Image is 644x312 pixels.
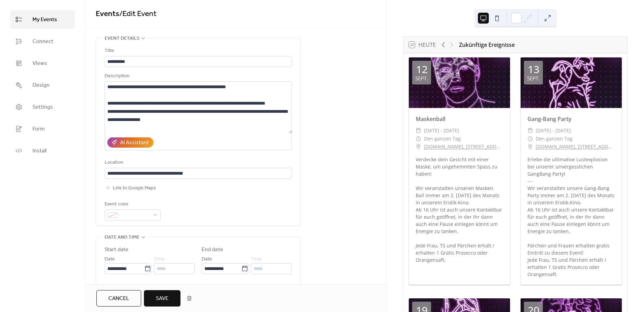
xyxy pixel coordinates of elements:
span: Views [32,59,47,68]
div: Title [105,47,291,55]
span: Date [202,255,212,263]
span: All day [113,283,126,291]
span: Date and time [105,233,139,242]
div: AI Assistant [120,139,149,147]
span: Date [105,255,115,263]
a: Design [10,76,75,94]
span: Design [32,81,50,90]
div: End date [202,246,223,254]
div: Description [105,72,291,80]
a: Views [10,54,75,72]
div: ​ [416,126,421,135]
span: Den ganzen Tag [536,135,573,143]
a: Install [10,141,75,160]
span: Cancel [108,295,129,303]
button: AI Assistant [107,137,153,148]
a: Events [96,6,119,22]
a: Settings [10,98,75,116]
span: Save [156,295,169,303]
div: Maskenball [409,115,510,123]
span: [DATE] - [DATE] [536,126,571,135]
div: Erlebe die ultimative Lustexplosion bei unserer unvergesslichen GangBang Party! --- Wir veranstal... [521,156,622,278]
span: Form [32,125,45,133]
span: Settings [32,103,53,111]
div: ​ [416,135,421,143]
button: Cancel [96,290,141,307]
span: Install [32,147,46,155]
span: Connect [32,38,53,46]
div: Verdecke dein Gesicht mit einer Maske, um ungehemmten Spass zu haben! Wir veranstalten unseren Ma... [409,156,510,263]
span: [DATE] - [DATE] [424,126,459,135]
div: Sept. [415,76,428,81]
div: ​ [527,143,533,151]
span: My Events [32,16,57,24]
button: Save [144,290,180,307]
a: Connect [10,32,75,51]
a: [DOMAIN_NAME], [STREET_ADDRESS] [536,143,615,151]
span: Event details [105,35,139,43]
span: Time [154,255,165,263]
div: Gang-Bang Party [521,115,622,123]
div: ​ [527,126,533,135]
span: / Edit Event [119,6,157,22]
div: ​ [527,135,533,143]
div: 13 [528,64,539,74]
div: Event color [105,200,159,208]
a: My Events [10,10,75,29]
a: Form [10,120,75,138]
span: Link to Google Maps [113,184,156,192]
div: 12 [416,64,428,74]
div: Sept. [527,76,540,81]
span: Den ganzen Tag [424,135,461,143]
span: Time [251,255,262,263]
div: Location [105,159,291,167]
div: Zukünftige Ereignisse [459,41,515,49]
a: [DOMAIN_NAME], [STREET_ADDRESS] [424,143,503,151]
div: Start date [105,246,129,254]
div: ​ [416,143,421,151]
